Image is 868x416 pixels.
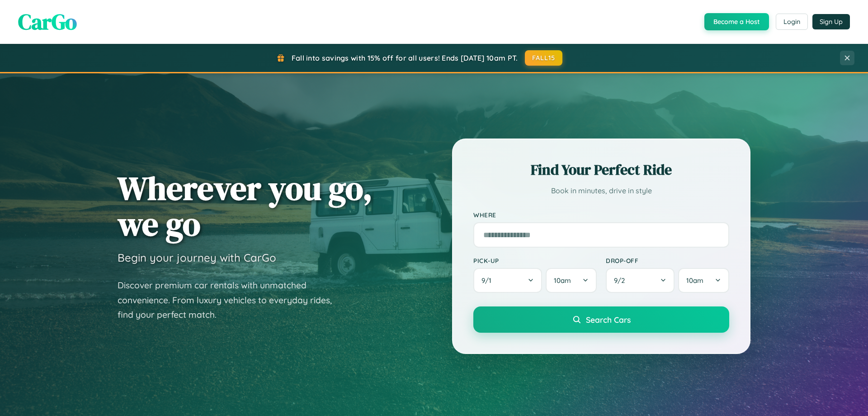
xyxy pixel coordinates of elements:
[118,278,344,322] p: Discover premium car rentals with unmatched convenience. From luxury vehicles to everyday rides, ...
[678,268,729,293] button: 10am
[473,268,542,293] button: 9/1
[473,257,597,264] label: Pick-up
[614,276,629,285] span: 9 / 2
[118,170,373,242] h1: Wherever you go, we go
[606,268,675,293] button: 9/2
[473,160,729,180] h2: Find Your Perfect Ride
[525,50,563,66] button: FALL15
[118,251,276,264] h3: Begin your journey with CarGo
[18,7,77,37] span: CarGo
[473,211,729,219] label: Where
[776,14,808,30] button: Login
[473,306,729,333] button: Search Cars
[546,268,597,293] button: 10am
[292,53,518,62] span: Fall into savings with 15% off for all users! Ends [DATE] 10am PT.
[686,276,703,285] span: 10am
[812,14,850,29] button: Sign Up
[606,257,729,264] label: Drop-off
[554,276,571,285] span: 10am
[586,315,631,325] span: Search Cars
[704,13,769,30] button: Become a Host
[481,276,496,285] span: 9 / 1
[473,184,729,197] p: Book in minutes, drive in style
